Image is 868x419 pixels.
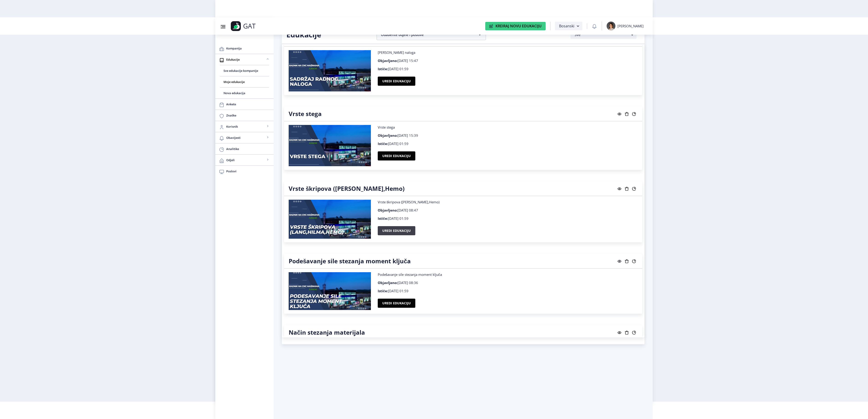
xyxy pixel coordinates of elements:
button: Uredi edukaciju [378,151,415,160]
span: Poslovi [226,168,270,174]
span: Nova edukacija [223,90,265,96]
p: [DATE] 01:59 [378,216,638,221]
p: [DATE] 08:47 [378,208,638,212]
span: Sve edukacije kompanije [223,68,265,73]
p: Vrste škripova ([PERSON_NAME],Hemo) [378,200,638,204]
a: Obavijesti [215,132,274,143]
button: Uredi edukaciju [378,299,415,308]
b: Objavljeno: [378,208,398,212]
h4: Podešavanje sile stezanja moment ključa [289,257,411,265]
div: [PERSON_NAME] [617,24,644,28]
span: Moje edukacije [223,79,265,85]
button: Sve [570,30,637,39]
a: Analitike [215,143,274,154]
h4: Vrste stega [289,110,322,117]
img: Podešavanje sile stezanja moment ključa [289,272,371,310]
button: Kreiraj Novu Edukaciju [485,22,546,30]
p: Podešavanje sile stezanja moment ključa [378,272,638,277]
h2: Edukacije [286,30,370,39]
a: GAT [231,21,285,31]
span: Analitike [226,146,270,152]
span: Odjeli [226,157,265,163]
span: Obavijesti [226,135,265,140]
p: [DATE] 08:36 [378,280,638,285]
b: Ističe: [378,141,388,146]
a: Edukacije [215,54,274,65]
span: Kompanija [226,46,270,51]
b: Ističe: [378,67,388,71]
a: Ankete [215,99,274,110]
p: [DATE] 01:59 [378,289,638,293]
p: Vrste stega [378,125,638,129]
b: Ističe: [378,289,388,293]
a: Poslovi [215,166,274,177]
p: [DATE] 01:59 [378,67,638,71]
h4: Način stezanja materijala [289,329,365,336]
button: Uredi edukaciju [378,77,415,86]
a: Moje edukacije [220,76,269,87]
a: Sve edukacije kompanije [220,65,269,76]
b: Ističe: [378,216,388,221]
b: Objavljeno: [378,133,398,138]
img: Vrste škripova (Lang,Hilma,Hemo) [289,200,371,239]
span: Edukacije [226,57,265,62]
p: [DATE] 15:47 [378,58,638,63]
img: Sadržaj radnog naloga [289,50,371,91]
button: Bosanski [555,22,582,30]
h4: Vrste škripova ([PERSON_NAME],Hemo) [289,185,405,192]
img: Vrste stega [289,125,371,166]
p: [DATE] 01:59 [378,141,638,146]
p: [PERSON_NAME] naloga [378,50,638,55]
span: Ankete [226,101,270,107]
span: Značke [226,113,270,118]
a: Kompanija [215,43,274,54]
a: Odjeli [215,155,274,166]
a: Značke [215,110,274,121]
b: Objavljeno: [378,58,398,63]
img: create-new-education-icon.svg [489,24,493,28]
span: Korisnik [226,124,265,129]
nb-accordion-item-header: Odaberite odjele i poslove [377,29,486,40]
b: Objavljeno: [378,280,398,285]
a: Nova edukacija [220,88,269,98]
button: Uredi edukaciju [378,226,415,235]
p: GAT [243,24,256,28]
a: Korisnik [215,121,274,132]
p: [DATE] 15:39 [378,133,638,138]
